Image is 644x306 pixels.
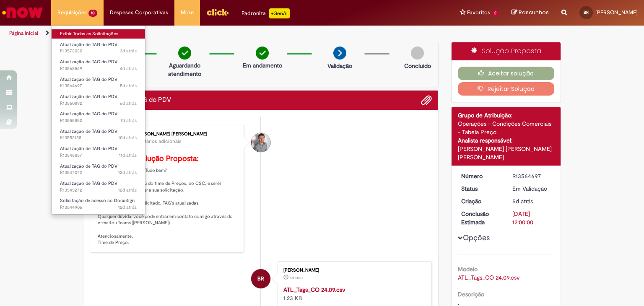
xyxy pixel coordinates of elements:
span: Atualização de TAG do PDV [60,41,117,48]
img: img-circle-grey.png [411,47,424,60]
p: +GenAi [269,8,290,18]
p: Concluído [404,62,431,70]
div: [DATE] 12:00:00 [512,210,551,226]
span: Atualização de TAG do PDV [60,128,117,135]
a: Aberto R13564697 : Atualização de TAG do PDV [52,75,145,91]
span: 10 [88,10,97,17]
span: 10d atrás [118,135,137,141]
dt: Status [455,184,506,193]
span: R13564697 [60,83,137,89]
button: Aceitar solução [458,67,555,80]
time: 24/09/2025 18:54:35 [120,83,137,89]
dt: Número [455,172,506,180]
span: R13548857 [60,152,137,159]
span: Requisições [57,8,87,17]
span: Atualização de TAG do PDV [60,59,117,65]
div: Grupo de Atribuição: [458,111,555,119]
span: 3d atrás [120,48,137,54]
a: Aberto R13560892 : Atualização de TAG do PDV [52,92,145,108]
dt: Conclusão Estimada [455,210,506,226]
time: 26/09/2025 17:27:34 [120,48,137,54]
ul: Requisições [51,25,145,215]
time: 24/09/2025 18:54:27 [290,275,303,280]
p: Em andamento [243,61,282,70]
span: Atualização de TAG do PDV [60,111,117,117]
time: 17/09/2025 17:02:03 [118,204,137,210]
a: Aberto R13547072 : Atualização de TAG do PDV [52,162,145,177]
span: 4d atrás [120,65,137,72]
span: Atualização de TAG do PDV [60,76,117,83]
span: 12d atrás [118,169,137,176]
a: Exibir Todas as Solicitações [52,29,145,39]
span: BR [584,10,589,15]
div: 24/09/2025 18:54:34 [512,197,551,205]
span: R13544906 [60,204,137,211]
div: Samyr Chaves Brandao Da Cruz [251,133,270,152]
time: 23/09/2025 18:34:20 [120,100,137,106]
button: Rejeitar Solução [458,82,555,96]
span: R13568569 [60,65,137,72]
span: [PERSON_NAME] [595,9,638,16]
b: Modelo [458,265,478,273]
a: ATL_Tags_CO 24.09.csv [283,286,345,293]
div: Operações - Condições Comerciais - Tabela Preço [458,119,555,136]
p: Validação [327,62,352,70]
div: Beatriz Fernandes Raposo [251,269,270,288]
span: R13545272 [60,187,137,194]
img: click_logo_yellow_360x200.png [206,6,229,18]
p: Aguardando atendimento [164,61,205,78]
span: Atualização de TAG do PDV [60,145,117,152]
div: Padroniza [241,8,290,18]
a: Aberto R13545272 : Atualização de TAG do PDV [52,179,145,194]
a: Aberto R13568569 : Atualização de TAG do PDV [52,57,145,73]
span: Rascunhos [519,8,549,16]
img: check-circle-green.png [256,47,269,60]
time: 18/09/2025 19:00:09 [119,152,137,158]
div: Analista responsável: [458,136,555,145]
span: R13547072 [60,169,137,176]
a: Página inicial [9,30,38,36]
dt: Criação [455,197,506,205]
span: R13552138 [60,135,137,141]
span: Atualização de TAG do PDV [60,163,117,169]
img: check-circle-green.png [178,47,191,60]
a: Rascunhos [512,9,549,17]
div: [PERSON_NAME] [PERSON_NAME] [PERSON_NAME] [98,132,237,137]
span: 5d atrás [512,197,533,205]
span: 5d atrás [120,83,137,89]
span: 6d atrás [120,100,137,106]
span: Atualização de TAG do PDV [60,93,117,100]
span: 11d atrás [119,152,137,158]
span: Atualização de TAG do PDV [60,180,117,187]
div: Em Validação [512,184,551,193]
a: Aberto R13544906 : Solicitação de acesso ao DocuSign [52,196,145,212]
button: Adicionar anexos [421,95,432,106]
ul: Trilhas de página [6,26,423,41]
b: Descrição [458,290,484,298]
span: 12d atrás [118,204,137,210]
time: 18/09/2025 13:09:30 [118,169,137,176]
span: Favoritos [467,8,490,17]
span: R13560892 [60,100,137,107]
a: Aberto R13572020 : Atualização de TAG do PDV [52,40,145,56]
img: arrow-next.png [333,47,346,60]
time: 19/09/2025 19:03:09 [118,135,137,141]
span: R13572020 [60,48,137,54]
time: 17/09/2025 18:48:19 [118,187,137,193]
div: [PERSON_NAME] [283,268,423,273]
div: 1.23 KB [283,285,423,302]
b: Solução Proposta: [136,154,198,163]
div: R13564697 [512,172,551,180]
a: Aberto R13552138 : Atualização de TAG do PDV [52,127,145,143]
span: Solicitação de acesso ao DocuSign [60,197,135,204]
span: More [181,8,194,17]
p: Olá, [PERSON_NAME]! Tudo bem? Meu nome é Samyr, sou do time de Preços, do CSC, e serei responsáve... [98,155,237,246]
a: Aberto R13548857 : Atualização de TAG do PDV [52,144,145,160]
span: Despesas Corporativas [110,8,168,17]
img: ServiceNow [1,4,44,21]
time: 24/09/2025 18:54:34 [512,197,533,205]
time: 25/09/2025 18:45:05 [120,65,137,72]
a: Aberto R13555850 : Atualização de TAG do PDV [52,109,145,125]
small: Comentários adicionais [128,138,182,145]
